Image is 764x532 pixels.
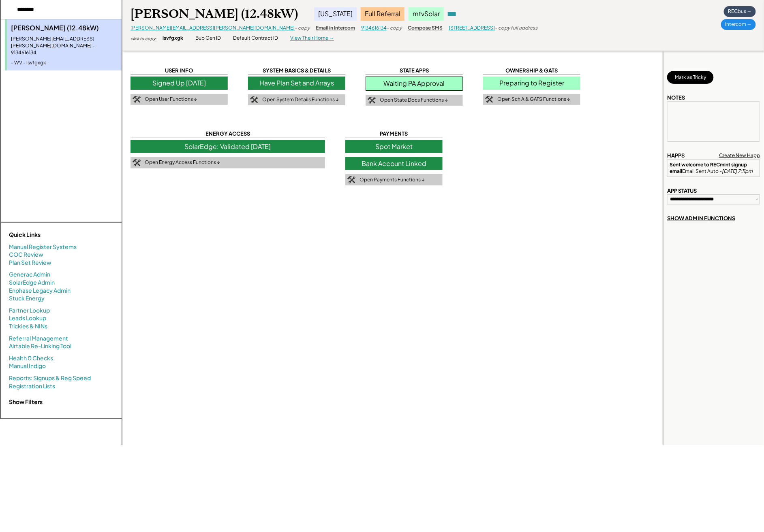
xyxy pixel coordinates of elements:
div: Preparing to Register [483,77,580,89]
strong: Sent welcome to RECmint signup email [670,162,748,174]
div: HAPPS [667,152,685,159]
img: tool-icon.png [250,96,258,104]
div: Default Contract ID [233,35,278,42]
div: mtvSolar [409,7,444,20]
a: Registration Lists [9,382,55,390]
div: RECbus → [724,6,756,17]
img: tool-icon.png [133,96,141,103]
div: lsvfgxgk [163,35,183,42]
div: click to copy: [131,36,156,41]
div: - WV - lsvfgxgk [11,60,118,66]
a: Referral Management [9,334,68,343]
div: OWNERSHIP & GATS [483,67,580,74]
button: Mark as Tricky [667,71,714,84]
div: View Their Home → [290,35,334,42]
a: Partner Lookup [9,306,50,315]
a: 9134616134 [361,25,387,31]
a: Stuck Energy [9,294,45,302]
div: Create New Happ [719,152,760,159]
a: Airtable Re-Linking Tool [9,342,71,350]
div: Intercom → [721,19,756,30]
div: USER INFO [131,67,228,74]
a: Plan Set Review [9,259,51,267]
div: Open Energy Access Functions ↓ [145,159,220,166]
div: Compose SMS [408,25,443,32]
a: [PERSON_NAME][EMAIL_ADDRESS][PERSON_NAME][DOMAIN_NAME] [131,25,295,31]
div: Bank Account Linked [345,157,443,170]
a: Health 0 Checks [9,354,53,362]
div: SHOW ADMIN FUNCTIONS [667,215,735,222]
img: tool-icon.png [368,97,376,104]
a: Generac Admin [9,270,50,279]
a: SolarEdge Admin [9,279,55,287]
div: SYSTEM BASICS & DETAILS [248,67,345,74]
div: - copy [387,25,402,32]
div: Quick Links [9,231,90,239]
div: [PERSON_NAME][EMAIL_ADDRESS][PERSON_NAME][DOMAIN_NAME] - 9134616134 [11,36,118,56]
div: Open State Docs Functions ↓ [380,97,448,104]
div: APP STATUS [667,187,697,194]
div: Open Sch A & GATS Functions ↓ [497,96,570,103]
div: [PERSON_NAME] (12.48kW) [131,6,298,22]
div: - copy full address [495,25,537,32]
div: STATE APPS [366,67,463,74]
img: tool-icon.png [347,176,355,183]
div: Open System Details Functions ↓ [262,96,339,103]
a: Trickies & NINs [9,322,47,330]
div: ENERGY ACCESS [131,130,325,138]
a: Manual Indigo [9,362,46,370]
div: Have Plan Set and Arrays [248,77,345,89]
div: Waiting PA Approval [366,77,463,90]
div: PAYMENTS [345,130,443,138]
em: [DATE] 7:11pm [722,168,753,174]
div: SolarEdge: Validated [DATE] [131,140,325,153]
div: - copy [295,25,310,32]
div: Signed Up [DATE] [131,77,228,89]
div: Open Payments Functions ↓ [360,177,425,183]
a: [STREET_ADDRESS] [449,25,495,31]
a: Leads Lookup [9,314,46,322]
a: Reports: Signups & Reg Speed [9,374,91,382]
div: Full Referral [361,7,404,20]
img: tool-icon.png [133,159,141,166]
strong: Show Filters [9,398,43,405]
div: Email in Intercom [316,25,355,32]
div: [US_STATE] [314,7,357,20]
a: Enphase Legacy Admin [9,287,71,295]
div: Open User Functions ↓ [145,96,197,103]
img: tool-icon.png [485,96,493,103]
div: Bub Gen ID [195,35,221,42]
a: Manual Register Systems [9,243,77,251]
div: [PERSON_NAME] (12.48kW) [11,23,118,32]
a: COC Review [9,251,43,259]
div: Spot Market [345,140,443,153]
div: NOTES [667,94,685,101]
div: Email Sent Auto - [670,162,758,174]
